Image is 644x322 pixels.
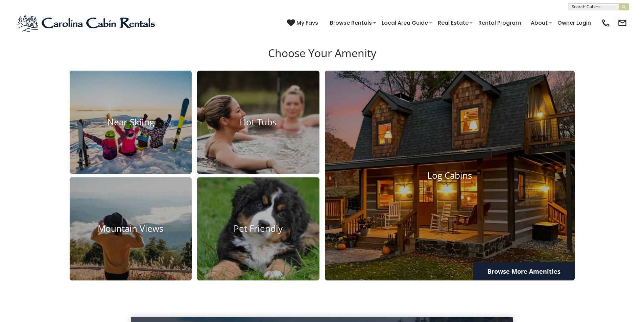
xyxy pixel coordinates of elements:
[17,13,157,33] img: Blue-2.png
[287,19,320,27] a: My Favs
[554,17,594,29] a: Owner Login
[325,170,575,181] h4: Log Cabins
[70,224,192,234] h4: Mountain Views
[197,71,319,174] a: Hot Tubs
[434,17,472,29] a: Real Estate
[70,117,192,127] h4: Near Skiing
[197,117,319,127] h4: Hot Tubs
[473,262,575,280] a: Browse More Amenities
[70,177,192,281] a: Mountain Views
[197,177,319,281] a: Pet Friendly
[378,17,431,29] a: Local Area Guide
[197,224,319,234] h4: Pet Friendly
[325,71,575,281] a: Log Cabins
[601,18,611,28] img: phone-regular-black.png
[527,17,551,29] a: About
[296,19,318,27] span: My Favs
[327,17,375,29] a: Browse Rentals
[69,47,576,70] h3: Choose Your Amenity
[475,17,524,29] a: Rental Program
[618,18,627,28] img: mail-regular-black.png
[70,71,192,174] a: Near Skiing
